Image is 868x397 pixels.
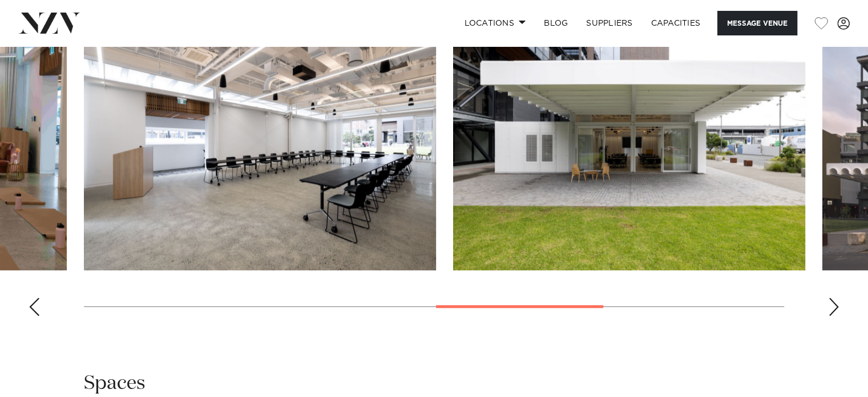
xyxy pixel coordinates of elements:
img: nzv-logo.png [18,13,80,33]
button: Message Venue [717,11,797,35]
swiper-slide: 5 / 8 [84,11,436,270]
h2: Spaces [84,371,146,396]
a: SUPPLIERS [577,11,641,35]
swiper-slide: 6 / 8 [453,11,805,270]
a: BLOG [535,11,577,35]
a: Locations [455,11,535,35]
a: Capacities [642,11,710,35]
